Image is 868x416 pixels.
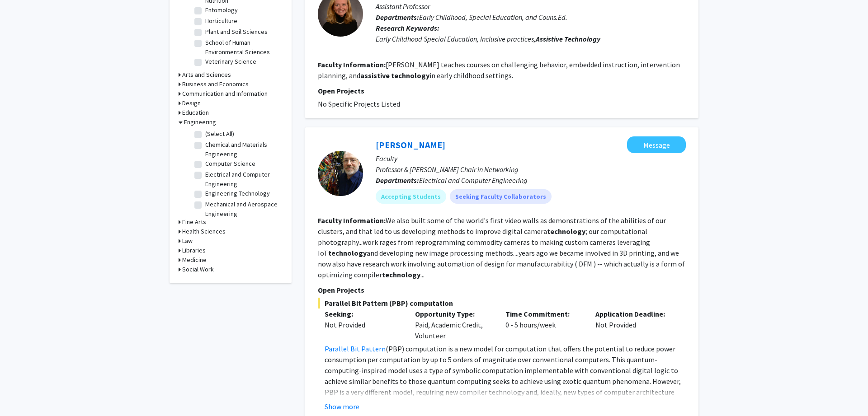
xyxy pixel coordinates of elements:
[408,308,499,341] div: Paid, Academic Credit, Volunteer
[376,33,686,44] div: Early Childhood Special Education, Inclusive practices,
[205,189,270,198] label: Engineering Technology
[376,139,445,150] a: [PERSON_NAME]
[182,236,193,246] h3: Law
[182,79,249,89] h3: Business and Economics
[376,189,446,204] mat-chip: Accepting Students
[182,98,201,108] h3: Design
[318,60,386,69] b: Faculty Information:
[182,89,268,98] h3: Communication and Information
[328,248,367,257] b: technology
[450,189,552,204] mat-chip: Seeking Faculty Collaborators
[205,159,255,168] label: Computer Science
[376,1,686,12] p: Assistant Professor
[564,34,600,43] b: Technology
[325,319,401,330] div: Not Provided
[205,5,238,15] label: Entomology
[205,38,280,57] label: School of Human Environmental Sciences
[419,176,528,185] span: Electrical and Computer Engineering
[415,308,492,319] p: Opportunity Type:
[376,23,439,33] b: Research Keywords:
[536,34,563,43] b: Assistive
[376,176,419,185] b: Departments:
[318,60,680,80] fg-read-more: [PERSON_NAME] teaches courses on challenging behavior, embedded instruction, intervention plannin...
[318,216,386,225] b: Faculty Information:
[318,298,686,308] span: Parallel Bit Pattern (PBP) computation
[382,270,420,279] b: technology
[205,57,256,66] label: Veterinary Science
[205,16,237,26] label: Horticulture
[391,71,429,80] b: technology
[595,308,672,319] p: Application Deadline:
[184,117,216,127] h3: Engineering
[325,401,359,412] button: Show more
[205,129,234,139] label: (Select All)
[360,71,390,80] b: assistive
[318,99,400,108] span: No Specific Projects Listed
[182,227,226,236] h3: Health Sciences
[318,85,686,96] p: Open Projects
[205,140,280,159] label: Chemical and Materials Engineering
[182,265,214,274] h3: Social Work
[182,70,231,79] h3: Arts and Sciences
[627,136,686,153] button: Message Henry Dietz
[325,308,401,319] p: Seeking:
[419,13,567,22] span: Early Childhood, Special Education, and Couns.Ed.
[182,246,206,255] h3: Libraries
[182,255,207,265] h3: Medicine
[182,217,206,227] h3: Fine Arts
[205,200,280,219] label: Mechanical and Aerospace Engineering
[182,108,209,117] h3: Education
[376,164,686,175] p: Professor & [PERSON_NAME] Chair in Networking
[205,27,268,37] label: Plant and Soil Sciences
[205,170,280,189] label: Electrical and Computer Engineering
[318,216,685,279] fg-read-more: We also built some of the world's first video walls as demonstrations of the abilities of our clu...
[318,285,686,295] p: Open Projects
[589,308,679,341] div: Not Provided
[547,227,585,236] b: technology
[505,308,582,319] p: Time Commitment:
[325,344,386,353] a: Parallel Bit Pattern
[7,375,38,409] iframe: Chat
[376,13,419,22] b: Departments:
[376,153,686,164] p: Faculty
[499,308,589,341] div: 0 - 5 hours/week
